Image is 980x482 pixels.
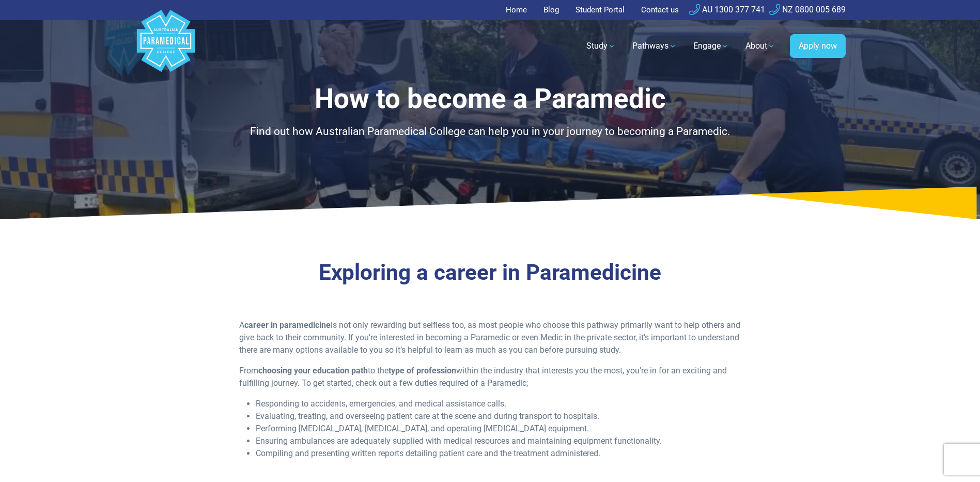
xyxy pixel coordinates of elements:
a: NZ 0800 005 689 [769,5,846,14]
p: From to the within the industry that interests you the most, you’re in for an exciting and fulfil... [239,365,741,389]
p: A is not only rewarding but selfless too, as most people who choose this pathway primarily want t... [239,319,741,356]
li: Performing [MEDICAL_DATA], [MEDICAL_DATA], and operating [MEDICAL_DATA] equipment. [256,423,741,435]
a: Apply now [790,34,846,58]
a: Study [580,32,622,61]
strong: career in paramedicine [244,320,331,330]
a: Engage [687,32,735,61]
h2: Exploring a career in Paramedicine [188,260,792,286]
li: Ensuring ambulances are adequately supplied with medical resources and maintaining equipment func... [256,435,741,447]
h1: How to become a Paramedic [188,83,792,115]
li: Evaluating, treating, and overseeing patient care at the scene and during transport to hospitals. [256,410,741,423]
a: AU 1300 377 741 [689,5,765,14]
strong: type of profession [388,366,456,375]
a: Pathways [626,32,683,61]
li: Compiling and presenting written reports detailing patient care and the treatment administered. [256,447,741,460]
li: Responding to accidents, emergencies, and medical assistance calls. [256,398,741,410]
a: Australian Paramedical College [135,20,197,72]
p: Find out how Australian Paramedical College can help you in your journey to becoming a Paramedic. [188,124,792,140]
a: About [739,32,782,61]
strong: choosing your education path [258,366,368,375]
